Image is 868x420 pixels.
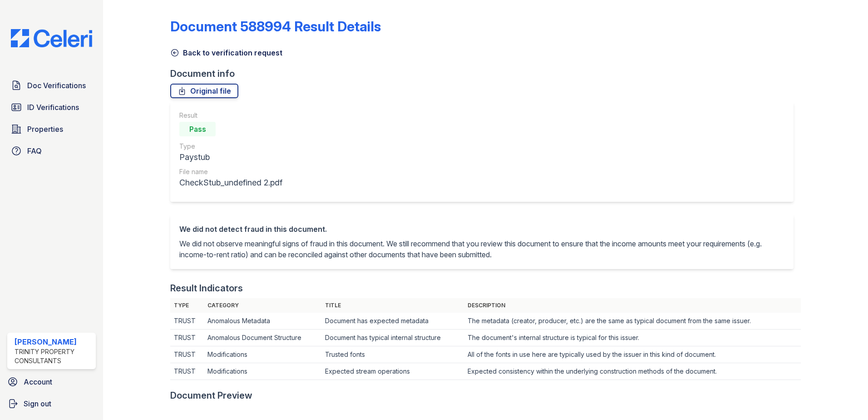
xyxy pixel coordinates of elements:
[24,398,51,409] span: Sign out
[15,336,92,347] div: [PERSON_NAME]
[179,142,282,151] div: Type
[27,80,86,91] span: Doc Verifications
[170,18,381,35] a: Document 588994 Result Details
[24,376,52,387] span: Account
[321,298,464,313] th: Title
[204,330,321,346] td: Anomalous Document Structure
[170,84,238,98] a: Original file
[179,238,784,260] p: We did not observe meaningful signs of fraud in this document. We still recommend that you review...
[321,313,464,330] td: Document has expected metadata
[170,67,801,80] div: Document info
[464,363,801,380] td: Expected consistency within the underlying construction methods of the document.
[179,111,282,120] div: Result
[170,330,204,346] td: TRUST
[7,98,96,116] a: ID Verifications
[7,76,96,95] a: Doc Verifications
[179,122,216,136] div: Pass
[15,347,92,365] div: Trinity Property Consultants
[170,389,252,402] div: Document Preview
[464,298,801,313] th: Description
[4,29,99,47] img: CE_Logo_Blue-a8612792a0a2168367f1c8372b55b34899dd931a85d93a1a3d3e32e68fde9ad4.png
[27,145,42,156] span: FAQ
[179,176,282,189] div: CheckStub_undefined 2.pdf
[170,313,204,330] td: TRUST
[170,346,204,363] td: TRUST
[170,298,204,313] th: Type
[464,346,801,363] td: All of the fonts in use here are typically used by the issuer in this kind of document.
[464,313,801,330] td: The metadata (creator, producer, etc.) are the same as typical document from the same issuer.
[179,224,784,235] div: We did not detect fraud in this document.
[204,346,321,363] td: Modifications
[7,120,96,138] a: Properties
[464,330,801,346] td: The document's internal structure is typical for this issuer.
[830,384,859,411] iframe: chat widget
[321,330,464,346] td: Document has typical internal structure
[179,167,282,176] div: File name
[321,346,464,363] td: Trusted fonts
[321,363,464,380] td: Expected stream operations
[7,142,96,160] a: FAQ
[204,298,321,313] th: Category
[204,363,321,380] td: Modifications
[170,47,282,58] a: Back to verification request
[170,282,243,295] div: Result Indicators
[4,373,99,391] a: Account
[204,313,321,330] td: Anomalous Metadata
[27,102,79,113] span: ID Verifications
[4,395,99,413] a: Sign out
[170,363,204,380] td: TRUST
[27,124,63,135] span: Properties
[179,151,282,164] div: Paystub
